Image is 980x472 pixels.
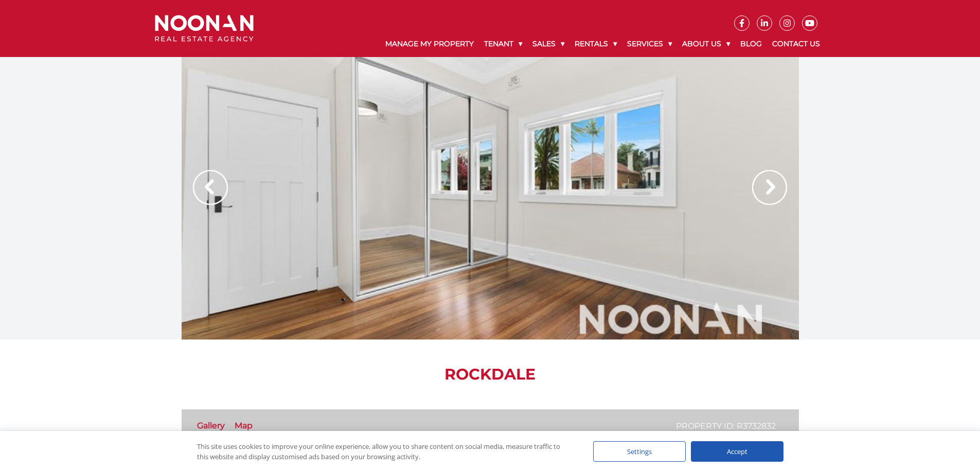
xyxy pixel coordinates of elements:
[691,441,783,462] div: Accept
[155,15,254,42] img: Noonan Real Estate Agency
[569,31,622,57] a: Rentals
[593,441,686,462] div: Settings
[182,365,799,384] h1: ROCKDALE
[622,31,677,57] a: Services
[235,421,253,430] a: Map
[197,441,573,462] div: This site uses cookies to improve your online experience, allow you to share content on social me...
[767,31,825,57] a: Contact Us
[197,421,225,430] a: Gallery
[676,420,776,432] p: Property ID: R3732832
[479,31,527,57] a: Tenant
[527,31,569,57] a: Sales
[380,31,479,57] a: Manage My Property
[735,31,767,57] a: Blog
[752,170,787,205] img: Arrow slider
[193,170,228,205] img: Arrow slider
[677,31,735,57] a: About Us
